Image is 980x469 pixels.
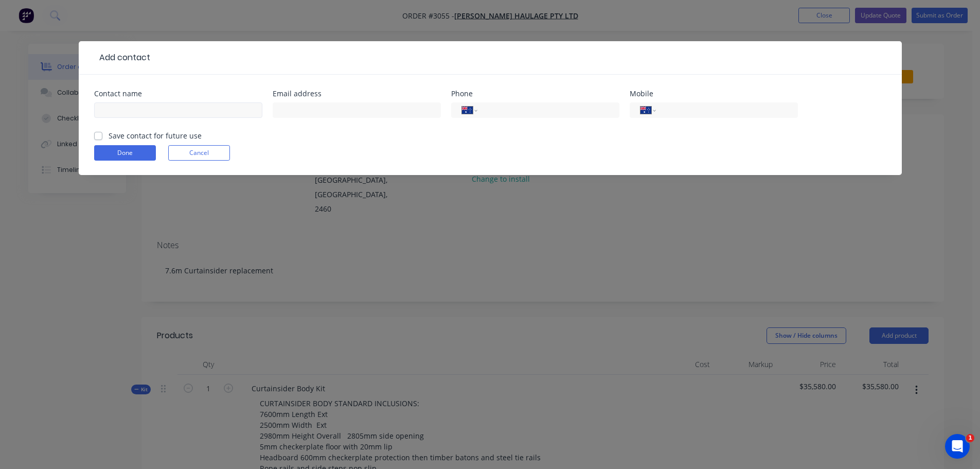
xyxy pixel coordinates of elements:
button: Done [94,145,156,161]
span: 1 [966,434,974,442]
div: Mobile [630,90,798,97]
div: Add contact [94,51,150,64]
iframe: Intercom live chat [945,434,970,459]
div: Contact name [94,90,262,97]
div: Email address [273,90,441,97]
div: Phone [451,90,619,97]
button: Cancel [168,145,230,161]
label: Save contact for future use [109,130,202,141]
